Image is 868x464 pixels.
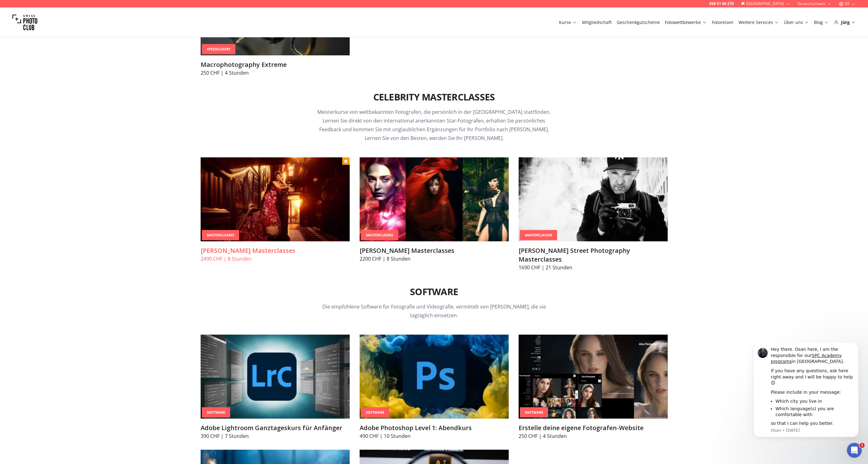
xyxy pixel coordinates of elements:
h3: [PERSON_NAME] Masterclasses [360,246,509,255]
div: Spezialisiert [202,44,235,54]
div: MasterClasses [202,230,239,240]
button: Geschenkgutscheine [614,18,662,27]
div: Message content [27,3,110,84]
img: Swiss photo club [12,10,37,35]
div: so that I can help you better. [27,77,110,84]
img: Phil Penman Street Photography Masterclasses [519,157,668,241]
button: Weitere Services [736,18,781,27]
p: 2200 CHF | 8 Stunden [360,255,509,262]
h3: Adobe Lightroom Ganztageskurs für Anfänger [201,424,350,432]
h3: [PERSON_NAME] Street Photography Masterclasses [519,246,668,264]
a: Adobe Lightroom Ganztageskurs für AnfängerSoftwareAdobe Lightroom Ganztageskurs für Anfänger390 C... [201,335,350,440]
a: Über uns [784,19,809,26]
img: Adobe Photoshop Level 1: Abendkurs [360,335,509,419]
h2: Software [410,286,458,297]
p: 1690 CHF | 21 Stunden [519,264,668,271]
iframe: Intercom notifications message [744,343,868,441]
button: Kurse [557,18,579,27]
img: Adobe Lightroom Ganztageskurs für Anfänger [201,335,350,419]
p: 2490 CHF | 8 Stunden [201,255,350,262]
img: Marco Benedetti Masterclasses [360,157,509,241]
iframe: Intercom live chat [847,443,862,458]
li: Which language(s) you are comfortable with [32,63,110,74]
div: If you have any questions, ask here right away and I will be happy to help 😊 [27,25,110,43]
div: Software [202,407,230,418]
div: Hey there. Osan here, I am the responsible for our in [GEOGRAPHIC_DATA]. [27,3,110,22]
a: Weitere Services [738,19,779,26]
div: Software [520,407,548,418]
a: Kurse [559,19,577,26]
div: Software [361,407,389,418]
a: Geschenkgutscheine [617,19,660,26]
a: Fotoreisen [712,19,734,26]
h3: Erstelle deine eigene Fotografen-Website [519,424,668,432]
p: 390 CHF | 7 Stunden [201,432,350,440]
p: 250 CHF | 4 Stunden [519,432,668,440]
span: Die empfohlene Software für Fotografie und Videografie, vermittelt von [PERSON_NAME], die sie tag... [322,303,546,319]
button: Fotowettbewerbe [662,18,709,27]
a: Mitgliedschaft [582,19,612,26]
a: Erstelle deine eigene Fotografen-WebsiteSoftwareErstelle deine eigene Fotografen-Website250 CHF |... [519,335,668,440]
button: Mitgliedschaft [579,18,614,27]
p: Message from Osan, sent 3d ago [27,85,110,90]
p: 490 CHF | 10 Stunden [360,432,509,440]
div: Please include in your message: [27,46,110,53]
h3: [PERSON_NAME] Masterclasses [201,246,350,255]
p: 250 CHF | 4 Stunden [201,69,350,77]
div: MasterClasses [361,230,398,240]
a: Blog [814,19,829,26]
li: Which city you live in [32,55,110,61]
a: 058 51 00 270 [709,1,734,6]
div: Jürg [834,19,856,26]
button: Über uns [781,18,811,27]
h3: Adobe Photoshop Level 1: Abendkurs [360,424,509,432]
div: MasterClasses [520,230,557,240]
span: 1 [860,443,865,448]
a: Marco Benedetti MasterclassesMasterClasses[PERSON_NAME] Masterclasses2200 CHF | 8 Stunden [360,157,509,262]
img: Erstelle deine eigene Fotografen-Website [519,335,668,419]
button: Blog [811,18,831,27]
h2: Celebrity Masterclasses [373,91,495,103]
img: Profile image for Osan [14,5,24,15]
h3: Macrophotography Extreme [201,60,350,69]
a: Fotowettbewerbe [665,19,707,26]
img: Lindsay Adler Masterclasses [201,157,350,241]
a: Phil Penman Street Photography MasterclassesMasterClasses[PERSON_NAME] Street Photography Masterc... [519,157,668,271]
button: Fotoreisen [709,18,736,27]
a: Lindsay Adler MasterclassesMasterClasses[PERSON_NAME] Masterclasses2490 CHF | 8 Stunden [201,157,350,262]
a: Adobe Photoshop Level 1: AbendkursSoftwareAdobe Photoshop Level 1: Abendkurs490 CHF | 10 Stunden [360,335,509,440]
span: Meisterkurse von weltbekannten Fotografen, die persönlich in der [GEOGRAPHIC_DATA] stattfinden. L... [317,109,551,142]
